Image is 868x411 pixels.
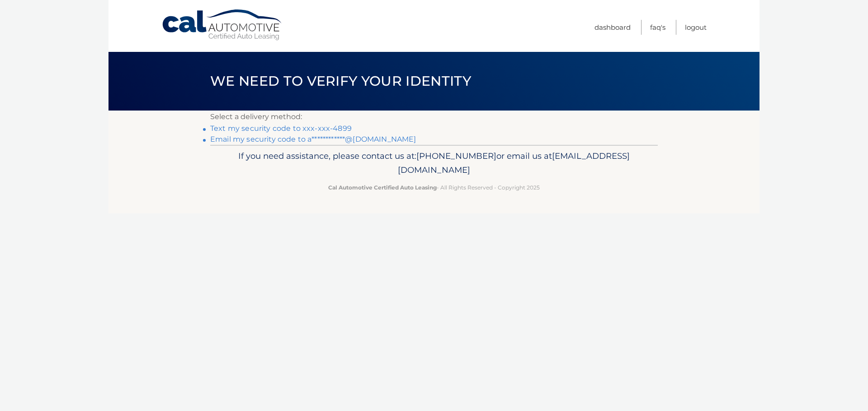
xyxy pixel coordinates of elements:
p: Select a delivery method: [210,111,658,123]
a: Text my security code to xxx-xxx-4899 [210,124,352,133]
a: Logout [685,20,707,35]
span: We need to verify your identity [210,73,471,89]
span: [PHONE_NUMBER] [416,151,496,161]
strong: Cal Automotive Certified Auto Leasing [328,184,437,191]
a: Dashboard [594,20,631,35]
p: - All Rights Reserved - Copyright 2025 [216,183,652,192]
a: Cal Automotive [161,9,283,41]
a: FAQ's [650,20,665,35]
p: If you need assistance, please contact us at: or email us at [216,149,652,178]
